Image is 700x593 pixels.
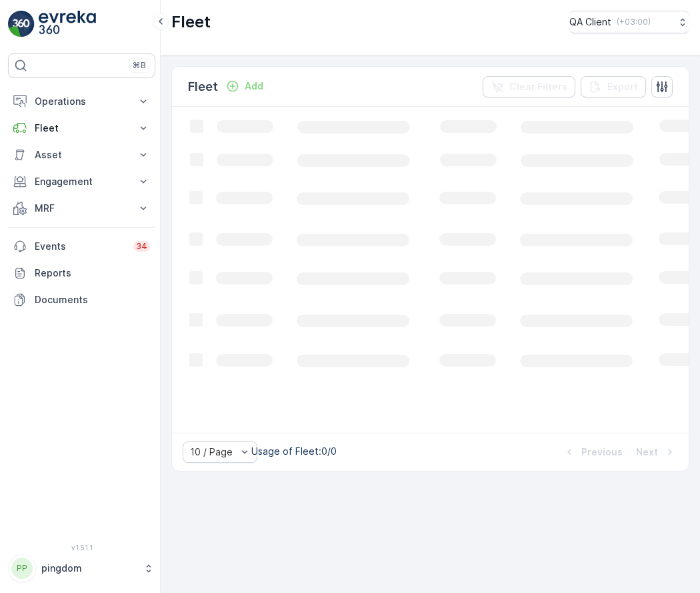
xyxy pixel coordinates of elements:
[11,558,33,579] div: PP
[35,95,129,108] p: Operations
[581,76,646,97] button: Export
[8,195,155,222] button: MRF
[35,266,150,280] p: Reports
[636,445,658,459] p: Next
[188,77,218,96] p: Fleet
[8,544,155,552] span: v 1.51.1
[8,11,35,37] img: logo
[483,76,575,97] button: Clear Filters
[8,286,155,313] a: Documents
[8,233,155,260] a: Events34
[569,15,611,29] p: QA Client
[509,80,567,93] p: Clear Filters
[35,148,129,162] p: Asset
[35,175,129,188] p: Engagement
[133,60,146,71] p: ⌘B
[8,115,155,142] button: Fleet
[8,142,155,168] button: Asset
[617,17,651,27] p: ( +03:00 )
[251,445,337,458] p: Usage of Fleet : 0/0
[221,78,269,94] button: Add
[569,11,689,33] button: QA Client(+03:00)
[35,240,125,253] p: Events
[607,80,638,93] p: Export
[581,445,623,459] p: Previous
[561,444,624,460] button: Previous
[136,241,147,252] p: 34
[8,88,155,115] button: Operations
[35,293,150,307] p: Documents
[8,260,155,286] a: Reports
[35,122,129,135] p: Fleet
[245,79,263,93] p: Add
[41,562,137,575] p: pingdom
[635,444,678,460] button: Next
[8,554,155,582] button: PPpingdom
[39,11,96,37] img: logo_light-DOdMpM7g.png
[35,202,129,215] p: MRF
[171,11,211,33] p: Fleet
[8,168,155,195] button: Engagement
